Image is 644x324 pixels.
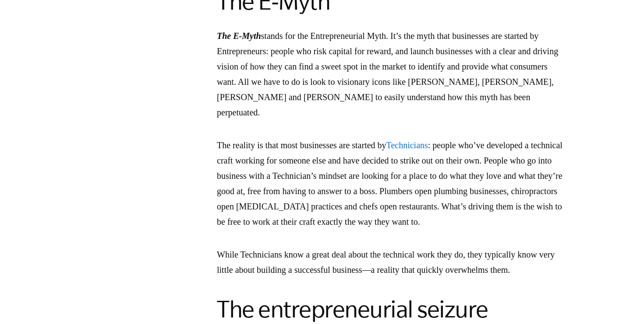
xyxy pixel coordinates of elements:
[217,28,567,120] p: stands for the Entrepreneurial Myth. It’s the myth that businesses are started by Entrepreneurs: ...
[217,31,261,41] em: The E-Myth
[217,295,567,323] h2: The entrepreneurial seizure
[449,261,644,324] iframe: Chat Widget
[386,140,428,150] a: Technicians
[217,247,567,278] p: While Technicians know a great deal about the technical work they do, they typically know very li...
[217,138,567,230] p: The reality is that most businesses are started by : people who’ve developed a technical craft wo...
